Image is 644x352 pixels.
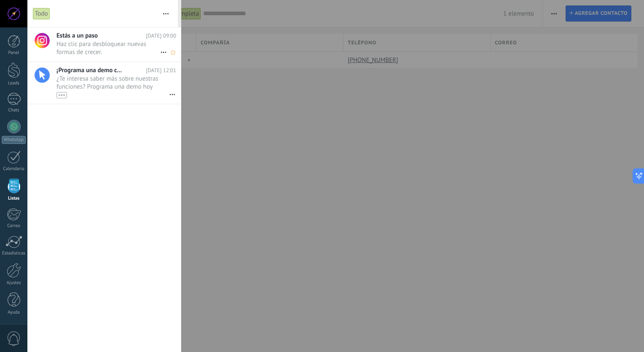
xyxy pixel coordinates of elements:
span: Estás a un paso [56,32,98,40]
div: Correo [2,223,26,229]
span: [DATE] 12:01 [146,66,176,74]
a: Estás a un paso [DATE] 09:00 Haz clic para desbloquear nuevas formas de crecer. [27,27,181,62]
a: ¡Programa una demo con un experto! [DATE] 12:01 ¿Te interesa saber más sobre nuestras funciones? ... [27,62,181,104]
div: Ayuda [2,310,26,315]
div: Listas [2,196,26,201]
span: Haz clic para desbloquear nuevas formas de crecer. [56,40,160,56]
div: Leads [2,81,26,86]
span: [DATE] 09:00 [146,32,176,40]
div: Todo [33,8,50,20]
div: Estadísticas [2,251,26,256]
div: Calendario [2,166,26,172]
div: Panel [2,50,26,56]
span: ¿Te interesa saber más sobre nuestras funciones? Programa una demo hoy mismo! [56,75,160,98]
div: Chats [2,108,26,113]
span: ¡Programa una demo con un experto! [56,66,124,74]
div: ••• [56,92,67,98]
div: WhatsApp [2,136,26,144]
div: Ajustes [2,280,26,286]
